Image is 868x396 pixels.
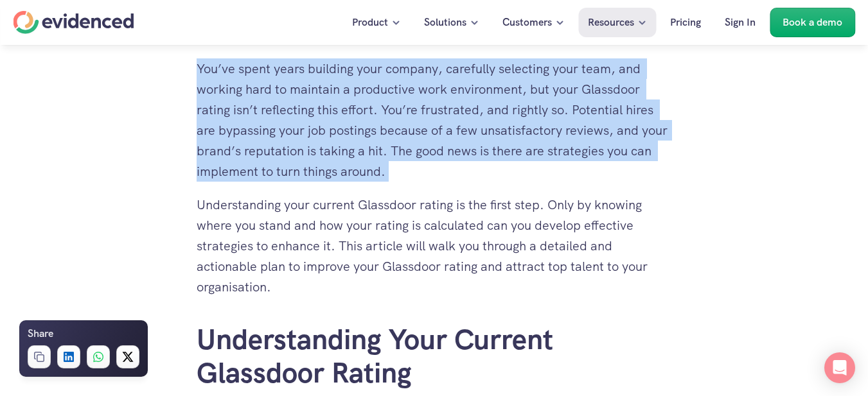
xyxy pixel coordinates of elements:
p: Pricing [670,14,701,31]
a: Understanding Your Current Glassdoor Rating [197,321,560,392]
h6: Share [28,325,53,342]
p: Solutions [424,14,466,31]
a: Pricing [660,8,711,37]
p: You’ve spent years building your company, carefully selecting your team, and working hard to main... [197,58,672,182]
p: Sign In [725,14,756,31]
p: Customers [502,14,552,31]
a: Sign In [715,8,765,37]
div: Open Intercom Messenger [824,352,855,383]
p: Book a demo [783,14,842,31]
a: Home [13,11,134,34]
p: Product [352,14,388,31]
a: Book a demo [770,8,855,37]
p: Resources [588,14,634,31]
p: Understanding your current Glassdoor rating is the first step. Only by knowing where you stand an... [197,194,672,297]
